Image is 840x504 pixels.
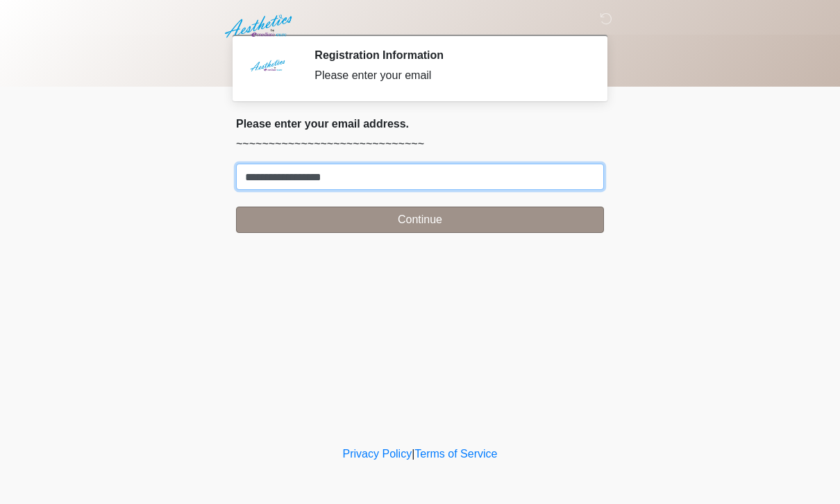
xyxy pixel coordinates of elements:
[412,448,414,460] a: |
[236,136,604,153] p: ~~~~~~~~~~~~~~~~~~~~~~~~~~~~~
[246,49,288,90] img: Agent Avatar
[414,448,497,460] a: Terms of Service
[314,67,583,84] div: Please enter your email
[236,117,604,130] h2: Please enter your email address.
[222,10,298,42] img: Aesthetics by Emediate Cure Logo
[343,448,412,460] a: Privacy Policy
[314,49,583,62] h2: Registration Information
[236,207,604,233] button: Continue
